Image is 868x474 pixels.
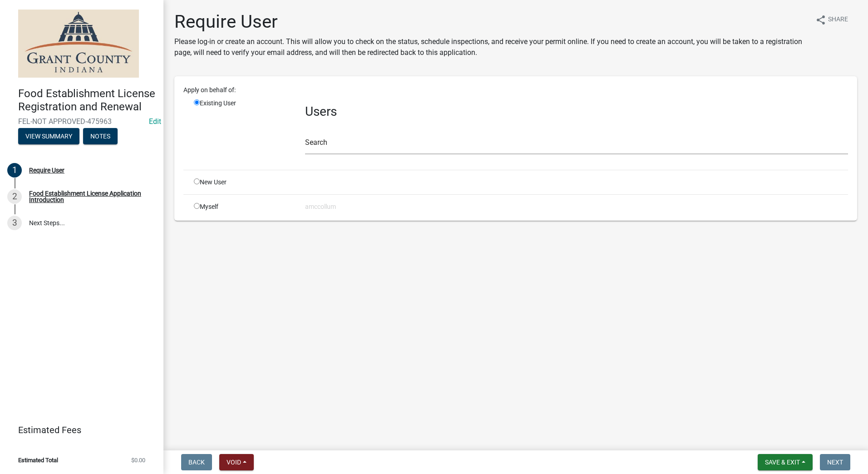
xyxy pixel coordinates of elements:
wm-modal-confirm: Summary [18,133,79,140]
h1: Require User [174,11,808,33]
div: New User [187,178,298,187]
button: Save & Exit [758,454,813,470]
span: Save & Exit [765,459,800,466]
img: Grant County, Indiana [18,10,139,78]
span: FEL-NOT APPROVED-475963 [18,117,145,126]
a: Estimated Fees [7,421,149,439]
button: Next [820,454,850,470]
div: 1 [7,163,22,178]
p: Please log-in or create an account. This will allow you to check on the status, schedule inspecti... [174,36,808,58]
button: shareShare [808,11,855,29]
div: Existing User [187,99,298,163]
h4: Food Establishment License Registration and Renewal [18,87,156,114]
div: Apply on behalf of: [177,85,855,95]
button: Notes [83,128,118,144]
span: $0.00 [131,457,145,463]
div: 2 [7,189,22,204]
span: Share [828,15,848,25]
div: 3 [7,216,22,230]
span: Estimated Total [18,457,58,463]
h3: Users [305,104,848,119]
a: Edit [149,117,161,126]
span: Next [827,459,843,466]
i: share [815,15,826,25]
button: Void [219,454,254,470]
wm-modal-confirm: Notes [83,133,118,140]
span: Back [188,459,205,466]
div: Require User [29,167,64,173]
button: View Summary [18,128,79,144]
div: Myself [187,202,298,212]
div: Food Establishment License Application Introduction [29,190,149,203]
wm-modal-confirm: Edit Application Number [149,117,161,126]
button: Back [181,454,212,470]
span: Void [227,459,241,466]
